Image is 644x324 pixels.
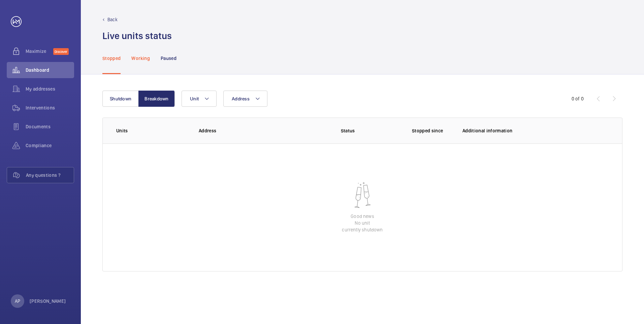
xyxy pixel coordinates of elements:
[199,127,294,134] p: Address
[138,91,175,107] button: Breakdown
[102,55,121,62] p: Stopped
[30,298,66,304] p: [PERSON_NAME]
[26,172,74,179] span: Any questions ?
[462,127,609,134] p: Additional information
[107,16,118,23] p: Back
[572,95,584,102] div: 0 of 0
[223,91,267,107] button: Address
[131,55,150,62] p: Working
[26,86,74,92] span: My addresses
[26,142,74,149] span: Compliance
[116,127,188,134] p: Units
[232,96,250,101] span: Address
[53,48,69,55] span: Discover
[26,67,74,73] span: Dashboard
[190,96,199,101] span: Unit
[102,30,172,42] h1: Live units status
[412,127,452,134] p: Stopped since
[161,55,176,62] p: Paused
[299,127,396,134] p: Status
[182,91,217,107] button: Unit
[26,104,74,111] span: Interventions
[102,91,139,107] button: Shutdown
[26,123,74,130] span: Documents
[342,213,383,233] p: Good news No unit currently shutdown
[26,48,53,55] span: Maximize
[15,298,20,304] p: AP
